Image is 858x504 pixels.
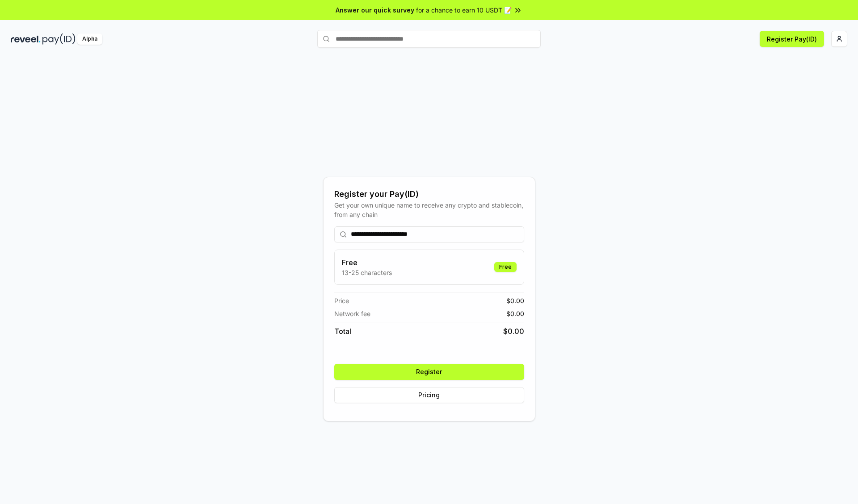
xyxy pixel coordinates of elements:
[77,33,102,45] div: Alpha
[342,268,392,277] p: 13-25 characters
[494,262,517,272] div: Free
[506,296,524,305] span: $ 0.00
[334,364,524,380] button: Register
[11,33,41,45] img: reveel_dark
[334,326,351,337] span: Total
[334,200,524,219] div: Get your own unique name to receive any crypto and stablecoin, from any chain
[503,326,524,337] span: $ 0.00
[334,296,349,305] span: Price
[506,309,524,318] span: $ 0.00
[334,387,524,403] button: Pricing
[334,188,524,200] div: Register your Pay(ID)
[760,31,824,47] button: Register Pay(ID)
[334,309,370,318] span: Network fee
[342,257,392,268] h3: Free
[336,5,414,15] span: Answer our quick survey
[416,5,512,15] span: for a chance to earn 10 USDT 📝
[42,33,76,45] img: pay_id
